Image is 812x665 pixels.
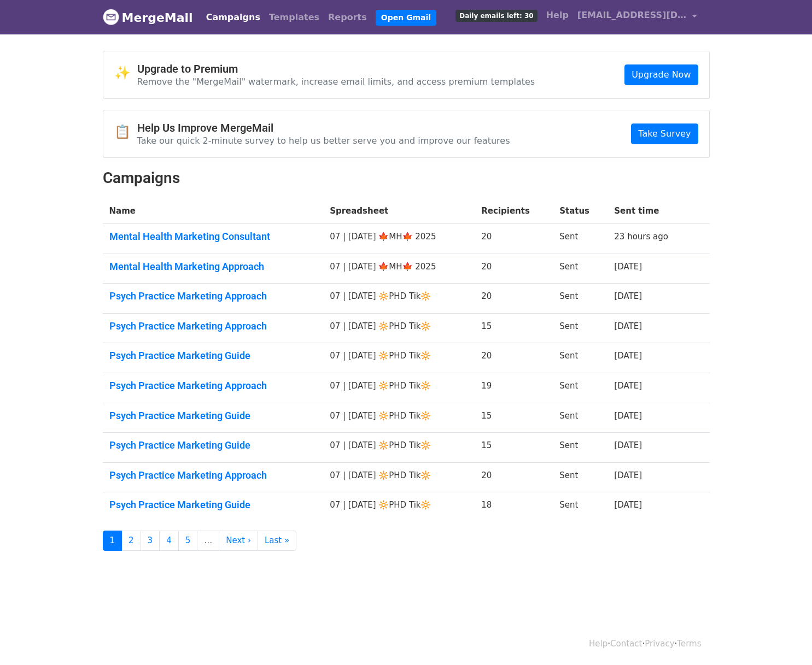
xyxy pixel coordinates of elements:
[614,381,642,391] a: [DATE]
[323,343,475,373] td: 07 | [DATE] 🔆PHD Tik🔆
[109,380,317,392] a: Psych Practice Marketing Approach
[542,4,573,26] a: Help
[614,262,642,272] a: [DATE]
[137,135,510,146] p: Take our quick 2-minute survey to help us better serve you and improve our features
[137,62,535,75] h4: Upgrade to Premium
[109,439,317,451] a: Psych Practice Marketing Guide
[103,198,324,224] th: Name
[455,10,537,22] span: Daily emails left: 30
[475,462,553,492] td: 20
[614,232,668,242] a: 23 hours ago
[475,284,553,314] td: 20
[202,7,265,28] a: Campaigns
[323,198,475,224] th: Spreadsheet
[376,10,436,26] a: Open Gmail
[141,531,160,551] a: 3
[553,343,607,373] td: Sent
[607,198,693,224] th: Sent time
[614,291,642,301] a: [DATE]
[475,343,553,373] td: 20
[553,284,607,314] td: Sent
[573,4,701,30] a: [EMAIL_ADDRESS][DOMAIN_NAME]
[475,313,553,343] td: 15
[109,290,317,302] a: Psych Practice Marketing Approach
[553,224,607,254] td: Sent
[614,470,642,480] a: [DATE]
[219,531,258,551] a: Next ›
[553,403,607,433] td: Sent
[323,254,475,284] td: 07 | [DATE] 🍁MH🍁 2025
[614,500,642,510] a: [DATE]
[624,64,698,85] a: Upgrade Now
[109,320,317,332] a: Psych Practice Marketing Approach
[610,639,642,649] a: Contact
[475,198,553,224] th: Recipients
[475,433,553,463] td: 15
[137,121,510,134] h4: Help Us Improve MergeMail
[323,224,475,254] td: 07 | [DATE] 🍁MH🍁 2025
[475,254,553,284] td: 20
[475,403,553,433] td: 15
[323,373,475,403] td: 07 | [DATE] 🔆PHD Tik🔆
[114,124,137,140] span: 📋
[475,373,553,403] td: 19
[475,224,553,254] td: 20
[323,462,475,492] td: 07 | [DATE] 🔆PHD Tik🔆
[137,76,535,87] p: Remove the "MergeMail" watermark, increase email limits, and access premium templates
[103,6,193,29] a: MergeMail
[103,9,119,25] img: MergeMail logo
[645,639,674,649] a: Privacy
[159,531,179,551] a: 4
[631,123,698,144] a: Take Survey
[614,411,642,421] a: [DATE]
[614,351,642,361] a: [DATE]
[614,321,642,331] a: [DATE]
[178,531,198,551] a: 5
[109,350,317,362] a: Psych Practice Marketing Guide
[323,313,475,343] td: 07 | [DATE] 🔆PHD Tik🔆
[121,531,141,551] a: 2
[553,462,607,492] td: Sent
[577,9,687,22] span: [EMAIL_ADDRESS][DOMAIN_NAME]
[553,254,607,284] td: Sent
[553,198,607,224] th: Status
[323,284,475,314] td: 07 | [DATE] 🔆PHD Tik🔆
[114,65,137,81] span: ✨
[553,433,607,463] td: Sent
[258,531,296,551] a: Last »
[614,440,642,450] a: [DATE]
[553,492,607,522] td: Sent
[677,639,701,649] a: Terms
[103,531,122,551] a: 1
[324,7,371,28] a: Reports
[109,499,317,511] a: Psych Practice Marketing Guide
[103,169,710,187] h2: Campaigns
[323,403,475,433] td: 07 | [DATE] 🔆PHD Tik🔆
[323,433,475,463] td: 07 | [DATE] 🔆PHD Tik🔆
[265,7,324,28] a: Templates
[589,639,607,649] a: Help
[553,313,607,343] td: Sent
[109,261,317,273] a: Mental Health Marketing Approach
[109,469,317,481] a: Psych Practice Marketing Approach
[323,492,475,522] td: 07 | [DATE] 🔆PHD Tik🔆
[109,410,317,422] a: Psych Practice Marketing Guide
[553,373,607,403] td: Sent
[451,4,541,26] a: Daily emails left: 30
[475,492,553,522] td: 18
[109,231,317,243] a: Mental Health Marketing Consultant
